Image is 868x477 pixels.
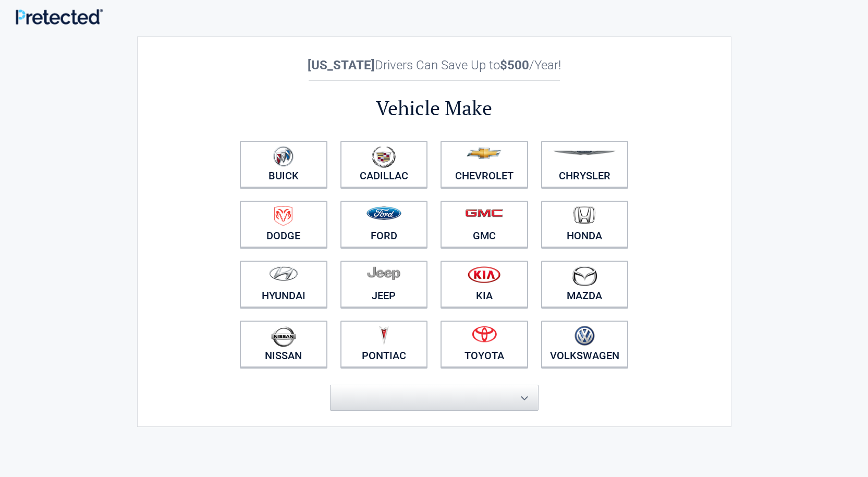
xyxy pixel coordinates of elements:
[340,261,428,308] a: Jeep
[372,146,396,168] img: cadillac
[500,58,529,72] b: $500
[240,261,327,308] a: Hyundai
[366,206,401,220] img: ford
[441,201,528,248] a: GMC
[378,326,389,346] img: pontiac
[573,206,595,224] img: honda
[234,95,635,121] h2: Vehicle Make
[273,146,294,167] img: buick
[468,266,500,283] img: kia
[269,266,298,281] img: hyundai
[467,148,502,159] img: chevrolet
[240,201,327,248] a: Dodge
[240,141,327,188] a: Buick
[441,321,528,368] a: Toyota
[472,326,497,343] img: toyota
[541,141,629,188] a: Chrysler
[541,321,629,368] a: Volkswagen
[340,321,428,368] a: Pontiac
[465,209,503,217] img: gmc
[234,58,635,72] h2: Drivers Can Save Up to /Year
[274,206,292,226] img: dodge
[553,151,616,155] img: chrysler
[16,9,103,25] img: Main Logo
[541,261,629,308] a: Mazda
[271,326,296,347] img: nissan
[441,141,528,188] a: Chevrolet
[240,321,327,368] a: Nissan
[308,58,375,72] b: [US_STATE]
[441,261,528,308] a: Kia
[574,326,595,346] img: volkswagen
[571,266,597,286] img: mazda
[340,201,428,248] a: Ford
[541,201,629,248] a: Honda
[340,141,428,188] a: Cadillac
[367,266,400,280] img: jeep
